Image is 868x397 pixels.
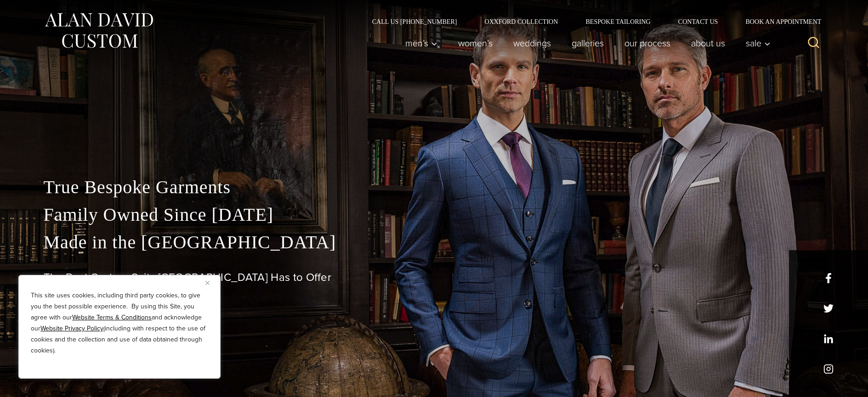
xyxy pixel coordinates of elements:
a: Oxxford Collection [471,18,572,25]
button: View Search Form [803,32,825,54]
a: Women’s [448,34,503,52]
a: Call Us [PHONE_NUMBER] [358,18,471,25]
p: True Bespoke Garments Family Owned Since [DATE] Made in the [GEOGRAPHIC_DATA] [44,173,825,256]
nav: Primary Navigation [395,34,775,52]
h1: The Best Custom Suits [GEOGRAPHIC_DATA] Has to Offer [44,271,825,284]
a: Website Privacy Policy [40,324,103,333]
img: Close [205,281,210,285]
a: Book an Appointment [732,18,824,25]
img: Alan David Custom [44,10,154,51]
a: Website Terms & Conditions [72,313,152,322]
p: This site uses cookies, including third party cookies, to give you the best possible experience. ... [31,290,208,356]
a: Our Process [614,34,681,52]
button: Close [205,277,216,288]
a: About Us [681,34,735,52]
span: Men’s [405,39,437,48]
span: Sale [746,39,771,48]
a: Contact Us [664,18,732,25]
a: Galleries [561,34,614,52]
a: weddings [503,34,561,52]
a: Bespoke Tailoring [572,18,664,25]
nav: Secondary Navigation [358,18,825,25]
